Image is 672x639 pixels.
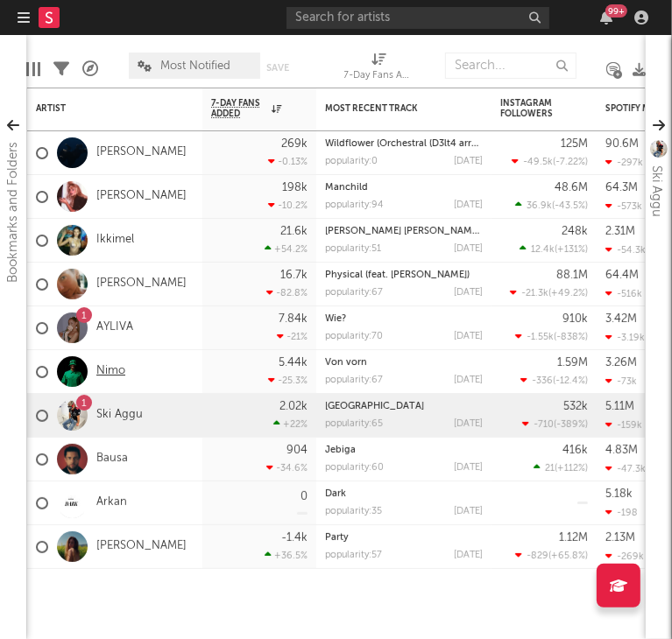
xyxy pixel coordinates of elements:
div: 1.59M [557,357,588,369]
span: -829 [527,551,548,561]
div: -573k [605,200,642,212]
div: popularity: 67 [325,376,383,385]
span: -49.5k [523,158,553,167]
span: -710 [534,420,554,430]
div: [DATE] [454,200,483,210]
span: +112 % [557,464,585,474]
a: Wildflower (Orchestral (D3lt4 arrang.) [325,139,494,149]
div: -54.3k [605,244,646,256]
div: -3.19k [605,332,645,343]
div: 16.7k [280,270,308,281]
div: 269k [281,138,308,150]
a: Physical (feat. [PERSON_NAME]) [325,270,470,280]
div: ( ) [534,462,588,474]
div: Bookmarks and Folders [3,142,24,283]
div: 2.31M [605,226,635,237]
div: -269k [605,551,644,562]
div: 7-Day Fans Added (7-Day Fans Added) [344,44,414,95]
span: -389 % [556,420,585,430]
div: Party [325,533,483,543]
div: 3.42M [605,313,637,325]
input: Search... [445,53,577,79]
div: 4.83M [605,445,638,456]
div: ( ) [512,156,588,167]
div: Dark [325,489,483,499]
div: [DATE] [454,244,483,254]
div: 904 [286,445,308,456]
div: 0 [301,491,308,502]
div: ( ) [515,331,588,342]
a: Arkan [96,495,127,510]
div: Wie? [325,314,483,324]
input: Search for artists [286,7,549,29]
span: 7-Day Fans Added [211,98,267,119]
div: ( ) [510,287,588,298]
span: 12.4k [531,245,555,255]
div: [DATE] [454,157,483,166]
div: -21 % [277,331,308,342]
div: -1.4k [281,532,308,544]
div: -82.8 % [266,287,308,298]
div: popularity: 35 [325,507,382,516]
div: popularity: 57 [325,551,382,560]
span: 36.9k [527,201,552,211]
div: 1.12M [559,532,588,544]
div: ( ) [520,243,588,255]
div: ( ) [515,200,588,211]
span: -838 % [556,333,585,342]
div: popularity: 94 [325,200,384,210]
div: 48.6M [555,182,588,193]
span: -12.4 % [555,376,585,386]
div: -198 [605,507,638,518]
div: 2.13M [605,532,635,544]
div: 99 + [605,4,627,18]
div: -34.6 % [266,462,308,474]
div: +22 % [273,418,308,430]
div: -25.3 % [268,375,308,386]
div: -159k [605,419,642,431]
div: 7-Day Fans Added (7-Day Fans Added) [344,66,414,87]
div: Artist [36,103,167,114]
a: [PERSON_NAME] [96,145,187,160]
div: ( ) [515,550,588,561]
div: 532k [563,401,588,412]
button: 99+ [600,11,612,25]
div: 3.26M [605,357,637,369]
div: ( ) [520,375,588,386]
div: 88.1M [556,270,588,281]
span: Most Notified [160,60,230,72]
a: Wie? [325,314,346,324]
a: Bausa [96,452,128,467]
div: [DATE] [454,419,483,429]
div: popularity: 67 [325,288,383,298]
div: 5.11M [605,401,634,412]
div: Instagram Followers [500,98,562,119]
div: 198k [282,182,308,193]
div: A&R Pipeline [82,44,98,95]
a: [PERSON_NAME] [96,189,187,204]
div: 7.84k [279,313,308,325]
div: PALERMO [325,402,483,411]
div: popularity: 60 [325,463,384,473]
a: [GEOGRAPHIC_DATA] [325,402,424,411]
span: -43.5 % [555,201,585,211]
div: Manchild [325,183,483,193]
div: Filters [53,44,69,95]
div: 21.6k [280,226,308,237]
a: Ikkimel [96,233,134,248]
div: Wildflower (Orchestral (D3lt4 arrang.) [325,139,483,149]
a: [PERSON_NAME] [96,539,187,554]
div: 5.18k [605,488,633,500]
span: 21 [545,464,555,474]
div: +54.2 % [265,243,308,255]
a: Von vorn [325,358,367,368]
div: [DATE] [454,551,483,560]
span: -336 [532,376,553,386]
button: Save [266,63,289,73]
div: 416k [562,445,588,456]
div: ( ) [522,418,588,430]
div: [DATE] [454,463,483,473]
a: Jebiga [325,446,356,455]
a: AYLIVA [96,320,133,335]
div: Most Recent Track [325,103,456,114]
